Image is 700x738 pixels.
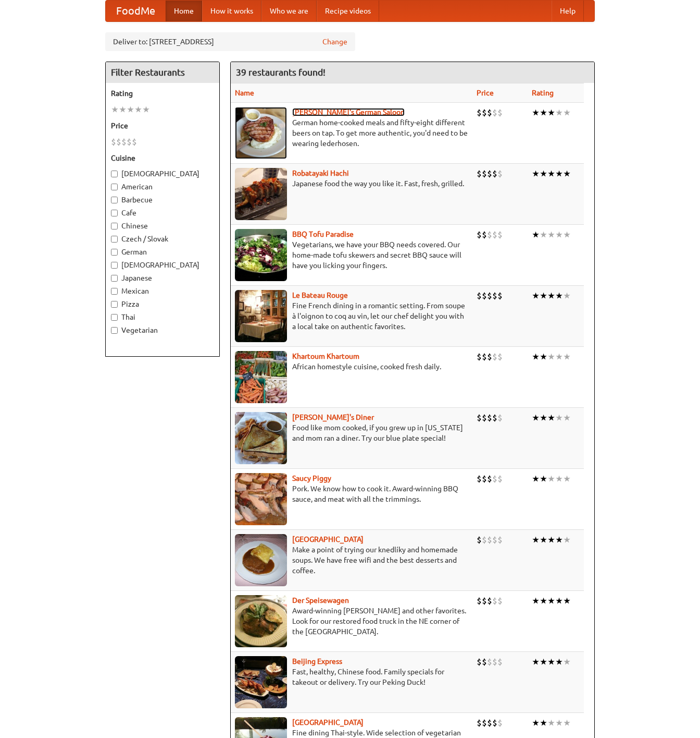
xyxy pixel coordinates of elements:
a: How it works [202,1,261,21]
li: $ [482,595,487,607]
li: $ [492,534,497,546]
label: Thai [111,312,214,322]
a: Robatayaki Hachi [292,169,349,177]
li: $ [487,229,492,240]
li: $ [477,534,482,546]
li: $ [497,656,503,668]
li: ★ [547,717,555,729]
li: ★ [563,290,571,301]
li: $ [482,351,487,362]
li: ★ [563,473,571,485]
li: $ [121,136,127,148]
li: ★ [547,473,555,485]
p: German home-cooked meals and fifty-eight different beers on tap. To get more authentic, you'd nee... [235,117,468,149]
li: ★ [555,656,563,668]
li: ★ [563,717,571,729]
a: FoodMe [106,1,166,21]
li: ★ [532,290,540,301]
label: Barbecue [111,195,214,205]
li: $ [482,290,487,301]
li: ★ [547,595,555,607]
img: khartoum.jpg [235,351,287,403]
li: $ [492,168,497,179]
li: ★ [563,168,571,179]
a: Beijing Express [292,657,342,666]
li: ★ [555,534,563,546]
li: $ [482,473,487,485]
a: Der Speisewagen [292,596,349,604]
li: ★ [540,412,547,424]
li: ★ [555,229,563,240]
p: Fine French dining in a romantic setting. From soupe à l'oignon to coq au vin, let our chef delig... [235,300,468,332]
li: $ [492,412,497,424]
li: ★ [547,107,555,118]
li: ★ [540,107,547,118]
h5: Rating [111,88,214,99]
li: ★ [555,351,563,362]
img: saucy.jpg [235,473,287,525]
a: Who we are [261,1,317,21]
img: tofuparadise.jpg [235,229,287,281]
li: $ [482,656,487,668]
input: Japanese [111,275,118,282]
a: [PERSON_NAME]'s Diner [292,413,374,421]
img: beijing.jpg [235,656,287,708]
p: Award-winning [PERSON_NAME] and other favorites. Look for our restored food truck in the NE corne... [235,606,468,637]
p: Food like mom cooked, if you grew up in [US_STATE] and mom ran a diner. Try our blue plate special! [235,422,468,443]
li: ★ [555,595,563,607]
li: ★ [547,351,555,362]
li: $ [482,107,487,118]
a: Le Bateau Rouge [292,291,348,299]
p: Fast, healthy, Chinese food. Family specials for takeout or delivery. Try our Peking Duck! [235,667,468,687]
input: Cafe [111,210,118,216]
label: Cafe [111,208,214,218]
li: $ [492,290,497,301]
label: Japanese [111,273,214,283]
li: ★ [547,412,555,424]
li: $ [487,717,492,729]
label: Pizza [111,299,214,309]
h4: Filter Restaurants [106,62,219,83]
li: ★ [563,534,571,546]
li: $ [487,412,492,424]
li: ★ [563,656,571,668]
a: [GEOGRAPHIC_DATA] [292,535,364,543]
li: ★ [547,168,555,179]
li: $ [116,136,121,148]
li: ★ [540,595,547,607]
input: Chinese [111,223,118,229]
li: $ [492,656,497,668]
img: sallys.jpg [235,412,287,464]
input: German [111,249,118,256]
li: ★ [532,534,540,546]
li: $ [492,595,497,607]
a: Home [166,1,202,21]
li: $ [111,136,116,148]
li: $ [497,412,503,424]
li: ★ [540,534,547,546]
p: Make a point of trying our knedlíky and homemade soups. We have free wifi and the best desserts a... [235,545,468,576]
li: $ [477,473,482,485]
li: ★ [547,534,555,546]
li: $ [477,717,482,729]
a: Saucy Piggy [292,474,331,482]
li: $ [487,107,492,118]
li: $ [482,229,487,240]
li: $ [127,136,132,148]
ng-pluralize: 39 restaurants found! [236,67,326,77]
li: $ [497,229,503,240]
a: Name [235,89,254,97]
li: $ [477,290,482,301]
li: $ [492,351,497,362]
li: ★ [532,717,540,729]
li: ★ [532,656,540,668]
li: $ [497,534,503,546]
a: [GEOGRAPHIC_DATA] [292,718,364,727]
li: ★ [540,717,547,729]
li: ★ [555,412,563,424]
li: ★ [547,656,555,668]
p: Japanese food the way you like it. Fast, fresh, grilled. [235,178,468,189]
label: German [111,247,214,257]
